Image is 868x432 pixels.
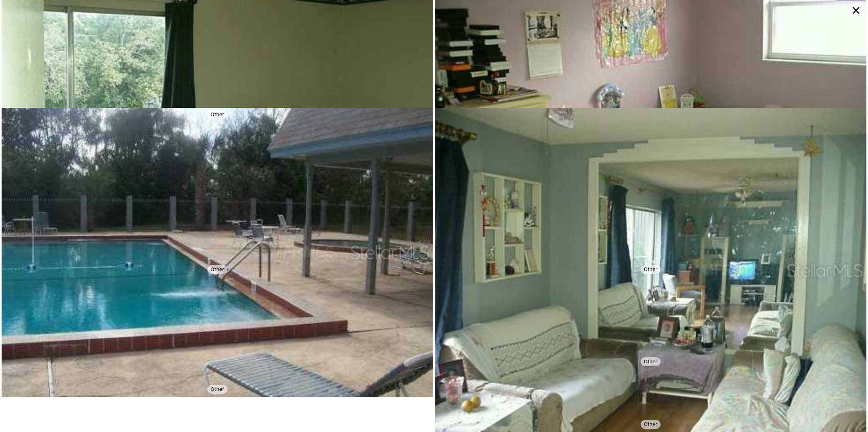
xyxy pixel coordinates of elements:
img: Other [435,108,866,432]
div: Other [641,357,661,366]
div: Other [641,420,661,429]
img: Other [2,108,433,397]
div: Other [207,110,227,119]
div: Other [641,265,661,274]
div: Other [207,385,227,394]
div: Other [207,265,227,274]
